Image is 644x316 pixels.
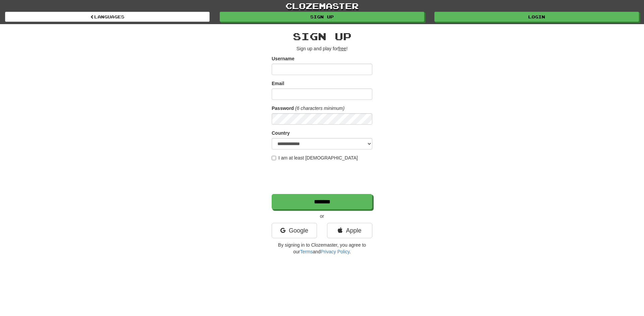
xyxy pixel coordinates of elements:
em: (6 characters minimum) [295,106,344,111]
p: By signing in to Clozemaster, you agree to our and . [272,242,372,255]
h2: Sign up [272,31,372,42]
a: Sign up [220,12,424,22]
p: or [272,213,372,219]
u: free [338,46,346,51]
a: Google [272,223,317,238]
p: Sign up and play for ! [272,45,372,52]
a: Languages [5,12,210,22]
label: Password [272,105,294,112]
label: Country [272,130,290,136]
a: Privacy Policy [321,249,350,254]
label: Email [272,80,284,87]
a: Terms [300,249,313,254]
iframe: reCAPTCHA [272,165,374,191]
a: Login [434,12,639,22]
label: I am at least [DEMOGRAPHIC_DATA] [272,154,358,161]
input: I am at least [DEMOGRAPHIC_DATA] [272,156,276,160]
a: Apple [327,223,372,238]
label: Username [272,55,294,62]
